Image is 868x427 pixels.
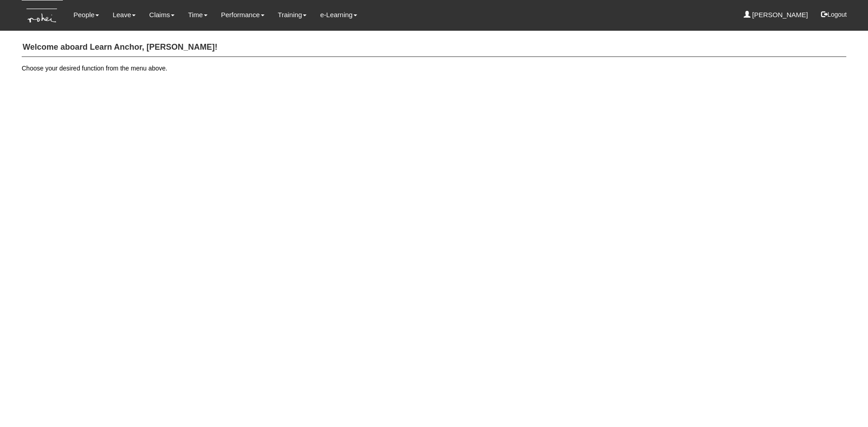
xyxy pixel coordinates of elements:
[149,5,175,25] a: Claims
[73,5,99,25] a: People
[22,64,846,73] p: Choose your desired function from the menu above.
[320,5,357,25] a: e-Learning
[278,5,307,25] a: Training
[744,5,808,25] a: [PERSON_NAME]
[221,5,264,25] a: Performance
[188,5,208,25] a: Time
[22,0,63,31] img: KTs7HI1dOZG7tu7pUkOpGGQAiEQAiEQAj0IhBB1wtXDg6BEAiBEAiBEAiB4RGIoBtemSRFIRACIRACIRACIdCLQARdL1w5OAR...
[815,4,853,25] button: Logout
[22,38,846,57] h4: Welcome aboard Learn Anchor, [PERSON_NAME]!
[113,5,136,25] a: Leave
[830,391,859,418] iframe: chat widget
